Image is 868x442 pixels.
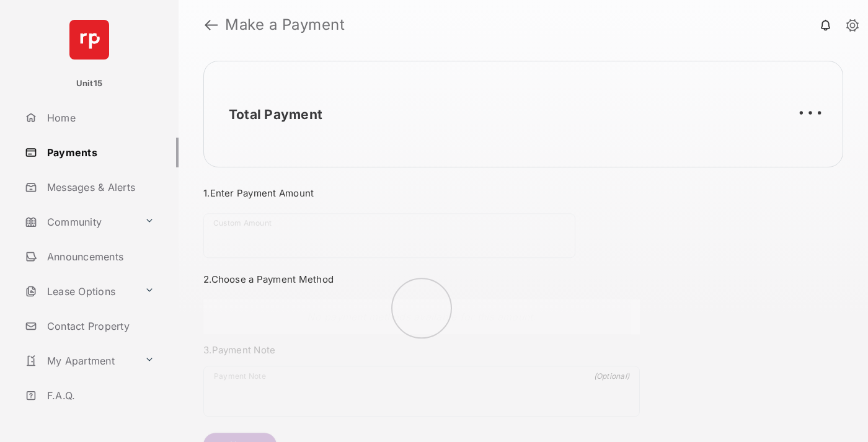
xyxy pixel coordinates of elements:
[20,311,179,341] a: Contact Property
[203,344,640,356] h3: 3. Payment Note
[203,187,640,199] h3: 1. Enter Payment Amount
[20,172,179,202] a: Messages & Alerts
[76,77,103,90] p: Unit15
[20,381,179,410] a: F.A.Q.
[20,207,139,237] a: Community
[20,103,179,133] a: Home
[225,17,345,32] strong: Make a Payment
[20,346,139,376] a: My Apartment
[229,107,322,122] h2: Total Payment
[203,273,640,285] h3: 2. Choose a Payment Method
[69,20,109,60] img: svg+xml;base64,PHN2ZyB4bWxucz0iaHR0cDovL3d3dy53My5vcmcvMjAwMC9zdmciIHdpZHRoPSI2NCIgaGVpZ2h0PSI2NC...
[20,242,179,272] a: Announcements
[20,276,139,306] a: Lease Options
[20,138,179,167] a: Payments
